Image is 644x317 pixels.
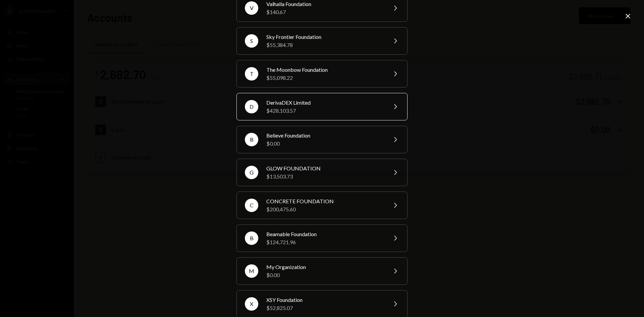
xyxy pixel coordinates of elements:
div: $124,721.96 [266,238,383,246]
div: $200,475.60 [266,205,383,213]
div: X [245,297,258,311]
div: Sky Frontier Foundation [266,33,383,41]
button: BBeamable Foundation$124,721.96 [236,224,408,252]
div: The Moonbow Foundation [266,66,383,74]
div: $55,384.78 [266,41,383,49]
div: G [245,166,258,179]
div: My Organization [266,263,383,271]
button: BBelieve Foundation$0.00 [236,126,408,153]
button: CCONCRETE FOUNDATION$200,475.60 [236,192,408,219]
button: MMy Organization$0.00 [236,257,408,285]
div: XSY Foundation [266,296,383,304]
div: Beamable Foundation [266,230,383,238]
div: C [245,199,258,212]
div: $55,098.22 [266,74,383,82]
div: Believe Foundation [266,131,383,140]
div: V [245,1,258,15]
div: $0.00 [266,140,383,148]
div: $52,825.07 [266,304,383,312]
div: B [245,231,258,245]
div: CONCRETE FOUNDATION [266,197,383,205]
div: T [245,67,258,81]
div: D [245,100,258,113]
div: S [245,34,258,48]
div: $428,103.57 [266,107,383,115]
button: SSky Frontier Foundation$55,384.78 [236,27,408,55]
button: DDerivaDEX Limited$428,103.57 [236,93,408,120]
div: $13,503.73 [266,172,383,180]
div: $0.00 [266,271,383,279]
div: B [245,133,258,146]
div: $140.67 [266,8,383,16]
button: GGLOW FOUNDATION$13,503.73 [236,159,408,186]
div: DerivaDEX Limited [266,99,383,107]
div: M [245,264,258,278]
button: TThe Moonbow Foundation$55,098.22 [236,60,408,88]
div: GLOW FOUNDATION [266,164,383,172]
